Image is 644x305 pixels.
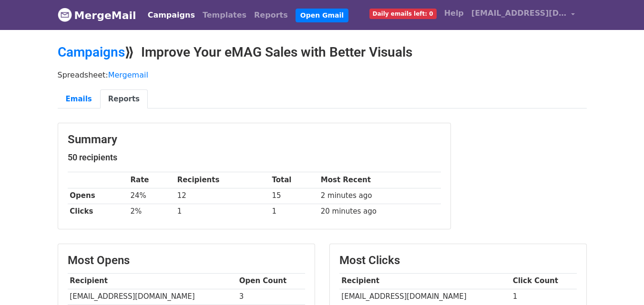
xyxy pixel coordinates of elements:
[128,188,175,204] td: 24%
[58,44,125,60] a: Campaigns
[68,133,441,147] h3: Summary
[68,289,237,305] td: [EMAIL_ADDRESS][DOMAIN_NAME]
[318,172,441,188] th: Most Recent
[339,273,511,289] th: Recipient
[369,9,437,19] span: Daily emails left: 0
[108,70,148,79] a: Mergemail
[511,289,577,305] td: 1
[128,204,175,219] td: 2%
[68,204,128,219] th: Clicks
[296,9,348,22] a: Open Gmail
[511,273,577,289] th: Click Count
[270,188,318,204] td: 15
[237,289,305,305] td: 3
[468,4,579,26] a: [EMAIL_ADDRESS][DOMAIN_NAME]
[270,204,318,219] td: 1
[68,273,237,289] th: Recipient
[440,4,468,23] a: Help
[471,8,567,19] span: [EMAIL_ADDRESS][DOMAIN_NAME]
[250,6,292,25] a: Reports
[144,6,199,25] a: Campaigns
[366,4,440,23] a: Daily emails left: 0
[175,172,270,188] th: Recipients
[237,273,305,289] th: Open Count
[68,188,128,204] th: Opens
[175,204,270,219] td: 1
[58,89,100,109] a: Emails
[58,70,587,80] p: Spreadsheet:
[318,188,441,204] td: 2 minutes ago
[100,89,148,109] a: Reports
[68,254,305,267] h3: Most Opens
[270,172,318,188] th: Total
[318,204,441,219] td: 20 minutes ago
[68,152,441,163] h5: 50 recipients
[339,254,577,267] h3: Most Clicks
[58,8,72,22] img: MergeMail logo
[58,44,587,60] h2: ⟫ Improve Your eMAG Sales with Better Visuals
[58,5,136,25] a: MergeMail
[339,289,511,305] td: [EMAIL_ADDRESS][DOMAIN_NAME]
[128,172,175,188] th: Rate
[199,6,250,25] a: Templates
[175,188,270,204] td: 12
